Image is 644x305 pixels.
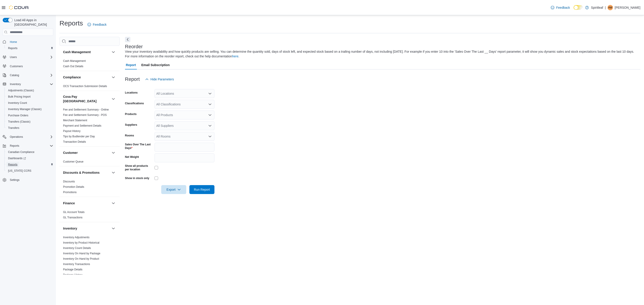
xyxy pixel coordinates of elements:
[8,73,53,78] span: Catalog
[4,100,55,106] button: Inventory Count
[1,63,55,69] button: Customers
[574,5,583,10] input: Dark Mode
[63,236,89,239] a: Inventory Adjustments
[125,134,134,137] label: Rooms
[59,209,120,222] div: Finance
[6,125,21,131] a: Transfers
[4,161,55,168] button: Reports
[6,125,53,131] span: Transfers
[6,107,53,112] span: Inventory Manager (Classic)
[4,149,55,155] button: Canadian Compliance
[63,247,91,250] a: Inventory Count Details
[63,113,107,117] a: Fee and Settlement Summary - POS
[4,106,55,112] button: Inventory Manager (Classic)
[63,252,100,255] a: Inventory On Hand by Package
[3,37,53,195] nav: Complex example
[8,157,26,160] span: Dashboards
[125,176,149,180] label: Show in stock only
[8,46,17,50] span: Reports
[194,187,210,192] span: Run Report
[232,54,238,58] a: here
[63,160,83,163] span: Customer Queue
[63,257,99,260] a: Inventory On Hand by Product
[6,100,29,106] a: Inventory Count
[63,236,89,239] span: Inventory Adjustments
[63,170,110,175] button: Discounts & Promotions
[10,144,19,148] span: Reports
[111,226,116,231] button: Inventory
[63,226,77,231] h3: Inventory
[161,185,186,194] button: Export
[125,102,144,105] label: Classifications
[63,140,86,143] a: Transaction Details
[10,135,23,139] span: Operations
[4,112,55,119] button: Purchase Orders
[63,190,77,194] span: Promotions
[63,268,83,271] a: Package Details
[63,191,77,194] a: Promotions
[615,5,640,10] p: [PERSON_NAME]
[125,77,140,82] h3: Report
[6,113,53,118] span: Purchase Orders
[8,163,17,166] span: Reports
[125,37,130,42] button: Next
[6,168,53,173] span: Washington CCRS
[549,3,572,12] a: Feedback
[63,85,107,88] a: OCS Transaction Submission Details
[143,75,176,84] button: Hide Parameters
[111,75,116,80] button: Compliance
[8,89,34,92] span: Adjustments (Classic)
[111,170,116,175] button: Discounts & Promotions
[556,5,570,10] span: Feedback
[59,179,120,197] div: Discounts & Promotions
[63,180,75,183] a: Discounts
[1,81,55,87] button: Inventory
[6,168,33,173] a: [US_STATE] CCRS
[59,107,120,146] div: Cova Pay [GEOGRAPHIC_DATA]
[4,94,55,100] button: Bulk Pricing Import
[6,94,53,99] span: Bulk Pricing Import
[63,94,110,103] button: Cova Pay [GEOGRAPHIC_DATA]
[63,185,84,189] span: Promotion Details
[93,22,106,27] span: Feedback
[63,119,87,122] span: Merchant Statement
[1,72,55,78] button: Catalog
[63,135,95,138] a: Tips by Budtender per Day
[8,134,53,140] span: Operations
[59,58,120,71] div: Cash Management
[6,46,53,51] span: Reports
[6,94,32,99] a: Bulk Pricing Import
[63,75,81,79] h3: Compliance
[63,263,90,266] a: Inventory Transactions
[8,81,23,87] button: Inventory
[63,124,101,127] a: Payment and Settlement Details
[208,102,212,106] button: Open list of options
[150,77,174,81] span: Hide Parameters
[8,150,34,154] span: Canadian Compliance
[8,114,28,117] span: Purchase Orders
[63,201,75,205] h3: Finance
[63,150,78,155] h3: Customer
[10,73,19,77] span: Catalog
[125,164,153,171] label: Show all products per location
[208,92,212,95] button: Open list of options
[8,126,19,130] span: Transfers
[63,226,110,231] button: Inventory
[10,65,23,68] span: Customers
[63,130,80,133] a: Payout History
[63,75,110,79] button: Compliance
[63,262,90,266] span: Inventory Transactions
[63,124,101,127] span: Payment and Settlement Details
[1,134,55,140] button: Operations
[6,113,30,118] a: Purchase Orders
[63,50,91,54] h3: Cash Management
[6,156,28,161] a: Dashboards
[111,96,116,102] button: Cova Pay [GEOGRAPHIC_DATA]
[63,84,107,88] span: OCS Transaction Submission Details
[63,241,100,244] span: Inventory by Product Historical
[8,39,53,44] span: Home
[1,177,55,183] button: Settings
[10,40,17,44] span: Home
